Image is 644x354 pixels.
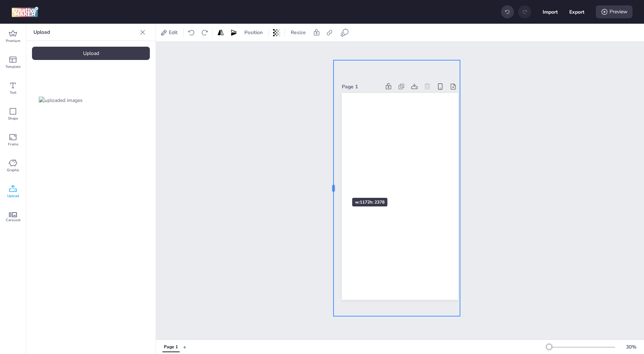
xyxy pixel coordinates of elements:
div: Page 1 [342,83,381,90]
div: 30 % [622,343,640,351]
span: Shape [8,116,18,121]
span: Resize [289,29,307,36]
span: Edit [167,29,179,36]
button: + [183,341,187,353]
span: Text [10,90,17,96]
button: Import [543,4,558,19]
img: logo Creative Maker [11,6,38,17]
p: Upload [33,24,137,41]
span: Upload [7,193,19,199]
span: Carousel [6,217,20,223]
div: Preview [596,5,632,18]
span: Frame [8,141,18,147]
span: Premium [6,38,20,44]
img: uploaded images [39,97,83,104]
span: Template [5,64,20,70]
div: Upload [32,47,150,60]
div: Tabs [159,341,183,353]
div: w: 1172 h: 2378 [352,198,387,206]
button: Export [569,4,584,19]
div: Page 1 [164,344,178,350]
span: Position [243,29,264,36]
span: Graphic [7,167,19,173]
